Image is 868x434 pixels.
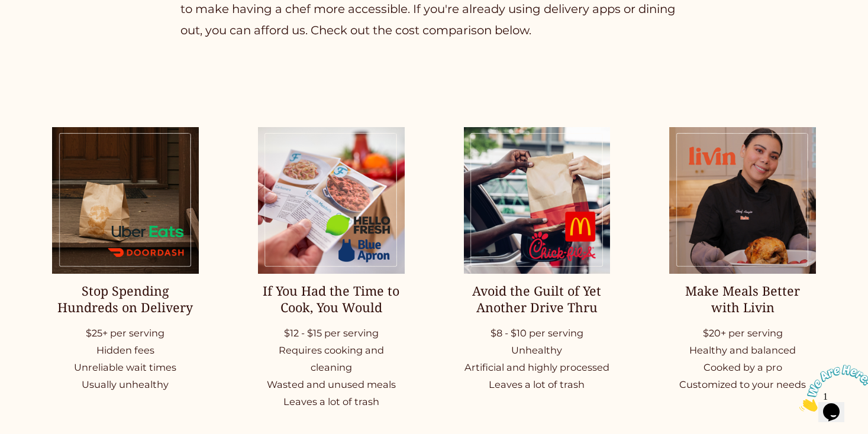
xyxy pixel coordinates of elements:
p: $25+ per serving Hidden fees Unreliable wait times Usually unhealthy [52,325,199,394]
p: $20+ per serving Healthy and balanced Cooked by a pro Customized to your needs [669,325,816,394]
p: $12 - $15 per serving Requires cooking and cleaning Wasted and unused meals Leaves a lot of trash [258,325,405,411]
iframe: chat widget [795,360,868,416]
h2: Stop Spending Hundreds on Delivery [52,283,199,315]
h2: Avoid the Guilt of Yet Another Drive Thru [464,283,611,315]
h2: If You Had the Time to Cook, You Would [258,283,405,315]
p: $8 - $10 per serving Unhealthy Artificial and highly processed Leaves a lot of trash [464,325,611,394]
span: 1 [5,5,9,15]
img: Chat attention grabber [5,5,78,51]
h2: Make Meals Better with Livin [669,283,816,315]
